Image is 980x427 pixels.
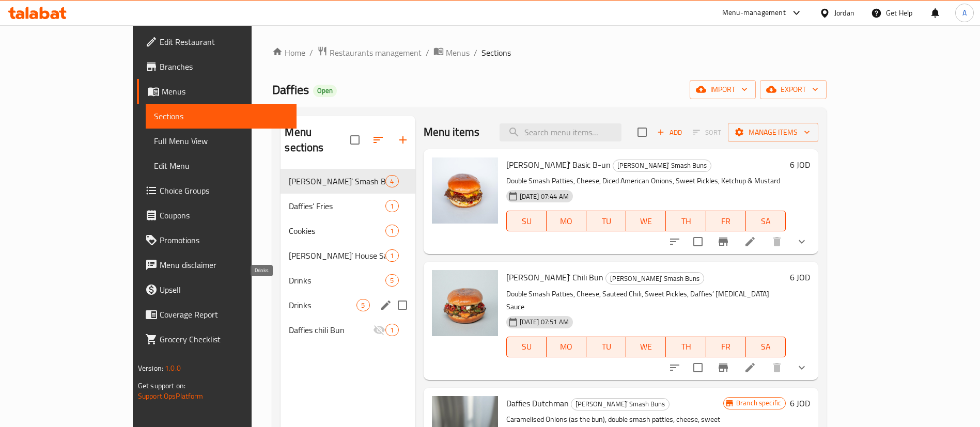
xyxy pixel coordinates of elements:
[506,157,611,172] span: [PERSON_NAME]' Basic B-un
[474,46,477,59] li: /
[687,231,709,252] span: Select to update
[146,104,297,129] a: Sections
[313,85,337,97] div: Open
[138,389,204,403] a: Support.OpsPlatform
[160,283,288,296] span: Upsell
[613,160,711,171] span: [PERSON_NAME]’ Smash Buns
[750,214,782,229] span: SA
[272,46,827,59] nav: breadcrumb
[385,200,398,212] div: items
[137,178,297,203] a: Choice Groups
[137,54,297,79] a: Branches
[760,80,827,99] button: export
[344,129,366,151] span: Select all sections
[160,333,288,345] span: Grocery Checklist
[690,80,756,99] button: import
[281,318,415,342] div: Daffies chili Bun1
[630,339,662,354] span: WE
[289,299,356,311] span: Drinks
[385,225,398,237] div: items
[432,270,498,336] img: Daffies’ Chili Bun
[281,165,415,346] nav: Menu sections
[666,211,706,231] button: TH
[613,160,711,172] div: Daffies’ Smash Buns
[138,379,185,392] span: Get support on:
[790,396,810,410] h6: 6 JOD
[385,324,398,336] div: items
[506,288,786,313] p: Double Smash Patties, Cheese, Sauteed Chili, Sweet Pickles, Daffies’ [MEDICAL_DATA] Sauce
[289,200,385,212] span: Daffies’ Fries
[586,211,626,231] button: TU
[386,276,398,286] span: 5
[160,308,288,321] span: Coverage Report
[506,175,786,187] p: Double Smash Patties, Cheese, Diced American Onions, Sweet Pickles, Ketchup & Mustard
[606,273,704,284] span: [PERSON_NAME]’ Smash Buns
[590,214,622,229] span: TU
[289,225,385,237] span: Cookies
[165,361,181,375] span: 1.0.0
[736,126,810,139] span: Manage items
[687,357,709,378] span: Select to update
[289,274,385,287] div: Drinks
[686,124,728,140] span: Select section first
[137,29,297,54] a: Edit Restaurant
[160,184,288,197] span: Choice Groups
[160,36,288,48] span: Edit Restaurant
[281,268,415,293] div: Drinks5
[317,46,422,59] a: Restaurants management
[711,355,736,380] button: Branch-specific-item
[356,299,369,311] div: items
[426,46,429,59] li: /
[386,177,398,186] span: 4
[653,124,686,140] button: Add
[386,251,398,261] span: 1
[385,249,398,262] div: items
[768,83,818,96] span: export
[750,339,782,354] span: SA
[281,293,415,318] div: Drinks5edit
[547,211,586,231] button: MO
[309,46,313,59] li: /
[137,252,297,277] a: Menu disclaimer
[586,337,626,357] button: TU
[728,123,818,142] button: Manage items
[765,355,789,380] button: delete
[366,128,391,152] span: Sort sections
[137,327,297,352] a: Grocery Checklist
[146,129,297,153] a: Full Menu View
[313,86,337,95] span: Open
[385,175,398,187] div: items
[626,337,666,357] button: WE
[289,175,385,187] span: [PERSON_NAME]’ Smash Buns
[160,259,288,271] span: Menu disclaimer
[289,249,385,262] span: [PERSON_NAME]’ House Sauce
[626,211,666,231] button: WE
[571,398,670,410] div: Daffies’ Smash Buns
[285,124,350,155] h2: Menu sections
[746,211,786,231] button: SA
[511,214,542,229] span: SU
[789,355,814,380] button: show more
[605,272,704,284] div: Daffies’ Smash Buns
[551,339,582,354] span: MO
[391,128,415,152] button: Add section
[666,337,706,357] button: TH
[386,201,398,211] span: 1
[281,243,415,268] div: [PERSON_NAME]’ House Sauce1
[289,324,373,336] span: Daffies chili Bun
[698,83,748,96] span: import
[790,270,810,284] h6: 6 JOD
[547,337,586,357] button: MO
[511,339,542,354] span: SU
[706,337,746,357] button: FR
[154,110,288,122] span: Sections
[506,211,547,231] button: SU
[706,211,746,231] button: FR
[590,339,622,354] span: TU
[357,301,369,310] span: 5
[656,126,683,138] span: Add
[834,7,854,19] div: Jordan
[160,60,288,73] span: Branches
[670,214,702,229] span: TH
